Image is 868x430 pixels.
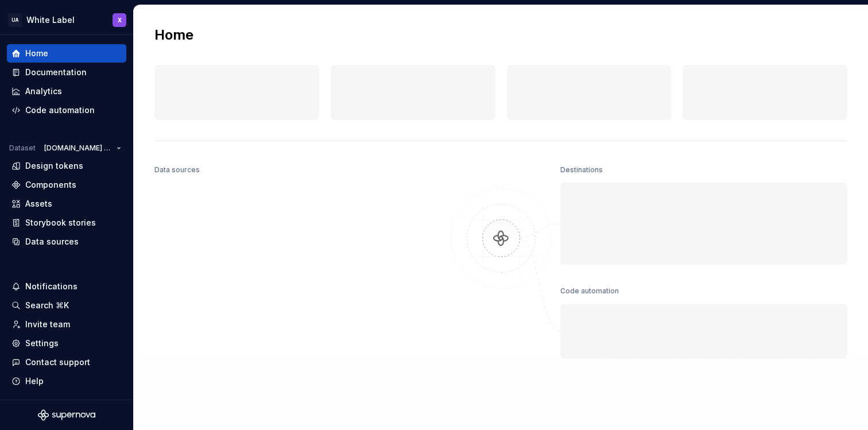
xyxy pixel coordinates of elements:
a: Home [7,44,126,63]
div: Storybook stories [25,217,96,228]
button: Search ⌘K [7,296,126,315]
a: Analytics [7,82,126,100]
button: Notifications [7,277,126,296]
div: Home [25,48,48,59]
div: Code automation [25,104,95,116]
div: Settings [25,338,59,349]
div: White Label [26,14,75,26]
div: Code automation [560,283,619,299]
div: UA [8,13,22,27]
div: Data sources [154,162,200,178]
a: Settings [7,334,126,352]
a: Components [7,176,126,194]
a: Data sources [7,233,126,251]
div: Design tokens [25,160,83,172]
button: UAWhite LabelX [2,7,131,32]
div: Destinations [560,162,603,178]
button: Help [7,372,126,390]
div: X [118,16,122,25]
div: Components [25,179,76,191]
div: Search ⌘K [25,300,69,311]
div: Contact support [25,357,90,368]
a: Code automation [7,101,126,119]
button: [DOMAIN_NAME] Data Set [39,140,126,156]
span: [DOMAIN_NAME] Data Set [44,144,112,153]
a: Storybook stories [7,214,126,232]
svg: Supernova Logo [38,409,95,421]
div: Assets [25,198,52,210]
a: Design tokens [7,157,126,175]
div: Dataset [9,144,36,153]
div: Documentation [25,67,87,78]
a: Invite team [7,315,126,334]
a: Assets [7,195,126,213]
button: Contact support [7,353,126,371]
h2: Home [154,26,193,44]
div: Invite team [25,319,70,330]
div: Help [25,375,44,387]
div: Analytics [25,86,62,97]
div: Data sources [25,236,79,247]
div: Notifications [25,281,77,292]
a: Documentation [7,63,126,82]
